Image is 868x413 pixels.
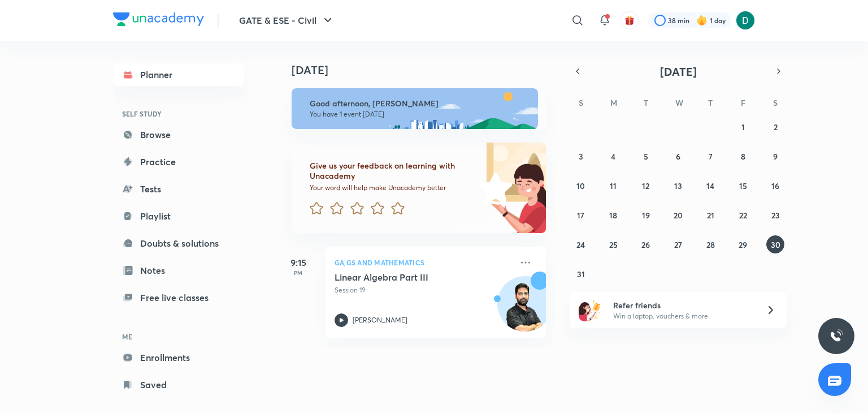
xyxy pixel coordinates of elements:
[766,147,784,165] button: August 9, 2025
[669,206,687,224] button: August 20, 2025
[113,150,244,173] a: Practice
[766,118,784,136] button: August 2, 2025
[113,327,244,346] h6: ME
[292,88,538,129] img: afternoon
[310,110,528,119] p: You have 1 event [DATE]
[644,151,648,162] abbr: August 5, 2025
[741,151,745,162] abbr: August 8, 2025
[739,180,747,191] abbr: August 15, 2025
[572,206,590,224] button: August 17, 2025
[113,205,244,227] a: Playlist
[611,151,615,162] abbr: August 4, 2025
[701,147,719,165] button: August 7, 2025
[577,210,584,221] abbr: August 17, 2025
[113,12,204,26] img: Company Logo
[736,11,755,30] img: Diksha Mishra
[706,180,714,191] abbr: August 14, 2025
[113,123,244,146] a: Browse
[579,151,583,162] abbr: August 3, 2025
[674,210,683,221] abbr: August 20, 2025
[276,269,321,276] p: PM
[113,178,244,200] a: Tests
[604,235,622,253] button: August 25, 2025
[774,122,778,132] abbr: August 2, 2025
[613,299,752,311] h6: Refer friends
[610,180,617,191] abbr: August 11, 2025
[706,239,715,250] abbr: August 28, 2025
[701,206,719,224] button: August 21, 2025
[113,373,244,396] a: Saved
[609,210,617,221] abbr: August 18, 2025
[766,235,784,253] button: August 30, 2025
[674,180,682,191] abbr: August 13, 2025
[579,299,601,321] img: referral
[577,269,585,279] abbr: August 31, 2025
[335,256,512,269] p: GA,GS and Mathematics
[292,63,557,77] h4: [DATE]
[709,151,713,162] abbr: August 7, 2025
[773,97,778,108] abbr: Saturday
[310,161,475,181] h6: Give us your feedback on learning with Unacademy
[609,239,618,250] abbr: August 25, 2025
[642,180,649,191] abbr: August 12, 2025
[644,97,648,108] abbr: Tuesday
[707,210,714,221] abbr: August 21, 2025
[773,151,778,162] abbr: August 9, 2025
[734,147,752,165] button: August 8, 2025
[637,206,655,224] button: August 19, 2025
[637,177,655,195] button: August 12, 2025
[624,15,635,25] img: avatar
[771,210,780,221] abbr: August 23, 2025
[440,143,546,233] img: feedback_image
[585,63,771,79] button: [DATE]
[310,183,475,192] p: Your word will help make Unacademy better
[741,122,745,132] abbr: August 1, 2025
[310,98,528,109] h6: Good afternoon, [PERSON_NAME]
[771,180,779,191] abbr: August 16, 2025
[674,239,682,250] abbr: August 27, 2025
[741,97,745,108] abbr: Friday
[335,272,475,283] h5: Linear Algebra Part III
[576,239,585,250] abbr: August 24, 2025
[734,206,752,224] button: August 22, 2025
[232,9,341,32] button: GATE & ESE - Civil
[701,177,719,195] button: August 14, 2025
[572,147,590,165] button: August 3, 2025
[696,15,708,26] img: streak
[739,239,747,250] abbr: August 29, 2025
[642,210,650,221] abbr: August 19, 2025
[701,235,719,253] button: August 28, 2025
[113,232,244,255] a: Doubts & solutions
[113,286,244,309] a: Free live classes
[637,147,655,165] button: August 5, 2025
[604,147,622,165] button: August 4, 2025
[660,64,697,79] span: [DATE]
[113,12,204,29] a: Company Logo
[498,282,552,337] img: Avatar
[610,97,617,108] abbr: Monday
[708,97,713,108] abbr: Thursday
[734,177,752,195] button: August 15, 2025
[579,97,583,108] abbr: Sunday
[676,151,680,162] abbr: August 6, 2025
[734,235,752,253] button: August 29, 2025
[613,311,752,321] p: Win a laptop, vouchers & more
[641,239,650,250] abbr: August 26, 2025
[766,177,784,195] button: August 16, 2025
[675,97,683,108] abbr: Wednesday
[572,265,590,283] button: August 31, 2025
[113,104,244,123] h6: SELF STUDY
[739,210,747,221] abbr: August 22, 2025
[604,177,622,195] button: August 11, 2025
[734,118,752,136] button: August 1, 2025
[620,11,639,29] button: avatar
[113,259,244,282] a: Notes
[276,256,321,269] h5: 9:15
[604,206,622,224] button: August 18, 2025
[669,235,687,253] button: August 27, 2025
[572,177,590,195] button: August 10, 2025
[830,329,843,343] img: ttu
[669,177,687,195] button: August 13, 2025
[771,239,780,250] abbr: August 30, 2025
[335,285,512,295] p: Session 19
